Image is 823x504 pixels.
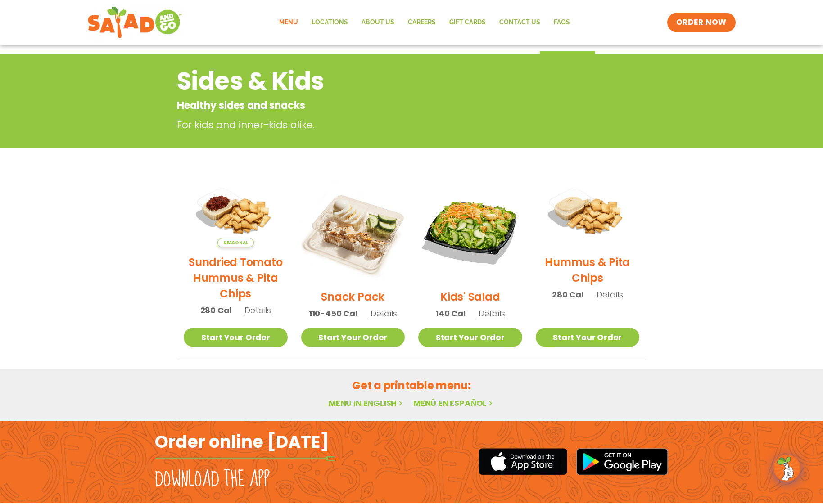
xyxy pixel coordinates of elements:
[244,305,271,316] span: Details
[371,308,397,319] span: Details
[536,178,640,247] img: Product photo for Hummus & Pita Chips
[355,12,401,33] a: About Us
[155,431,329,453] h2: Order online [DATE]
[301,328,405,347] a: Start Your Order
[401,12,443,33] a: Careers
[547,12,577,33] a: FAQs
[321,289,384,305] h2: Snack Pack
[200,304,232,316] span: 280 Cal
[177,98,574,113] p: Healthy sides and snacks
[774,455,800,481] img: wpChatIcon
[184,178,288,247] img: Product photo for Sundried Tomato Hummus & Pita Chips
[552,288,583,301] span: 280 Cal
[272,12,577,33] nav: Menu
[413,397,494,409] a: Menú en español
[184,254,288,301] h2: Sundried Tomato Hummus & Pita Chips
[418,178,522,282] img: Product photo for Kids’ Salad
[272,12,305,33] a: Menu
[87,4,182,40] img: new-SAG-logo-768×292
[177,63,574,99] h2: Sides & Kids
[493,12,547,33] a: Contact Us
[479,308,505,319] span: Details
[576,448,668,475] img: google_play
[597,289,623,300] span: Details
[309,307,357,319] span: 110-450 Cal
[155,456,335,461] img: fork
[676,17,727,28] span: ORDER NOW
[536,254,640,286] h2: Hummus & Pita Chips
[418,328,522,347] a: Start Your Order
[479,447,567,476] img: appstore
[177,117,578,132] p: For kids and inner-kids alike.
[301,178,405,282] img: Product photo for Snack Pack
[435,307,466,319] span: 140 Cal
[217,238,254,247] span: Seasonal
[177,378,646,393] h2: Get a printable menu:
[667,13,736,32] a: ORDER NOW
[440,289,500,305] h2: Kids' Salad
[155,467,270,492] h2: Download the app
[536,328,640,347] a: Start Your Order
[184,328,288,347] a: Start Your Order
[443,12,493,33] a: GIFT CARDS
[329,397,404,409] a: Menu in English
[305,12,355,33] a: Locations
